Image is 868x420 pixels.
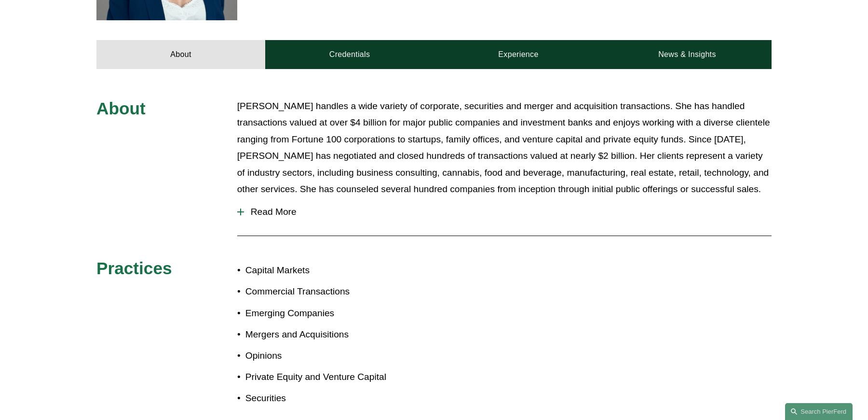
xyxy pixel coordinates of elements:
[603,40,772,69] a: News & Insights
[245,283,434,300] p: Commercial Transactions
[237,199,772,224] button: Read More
[434,40,603,69] a: Experience
[245,348,434,364] p: Opinions
[237,98,772,198] p: [PERSON_NAME] handles a wide variety of corporate, securities and merger and acquisition transact...
[244,207,772,217] span: Read More
[245,369,434,386] p: Private Equity and Venture Capital
[265,40,434,69] a: Credentials
[785,403,853,420] a: Search this site
[245,262,434,279] p: Capital Markets
[96,99,146,118] span: About
[245,305,434,322] p: Emerging Companies
[245,326,434,343] p: Mergers and Acquisitions
[96,259,172,278] span: Practices
[96,40,265,69] a: About
[245,390,434,407] p: Securities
